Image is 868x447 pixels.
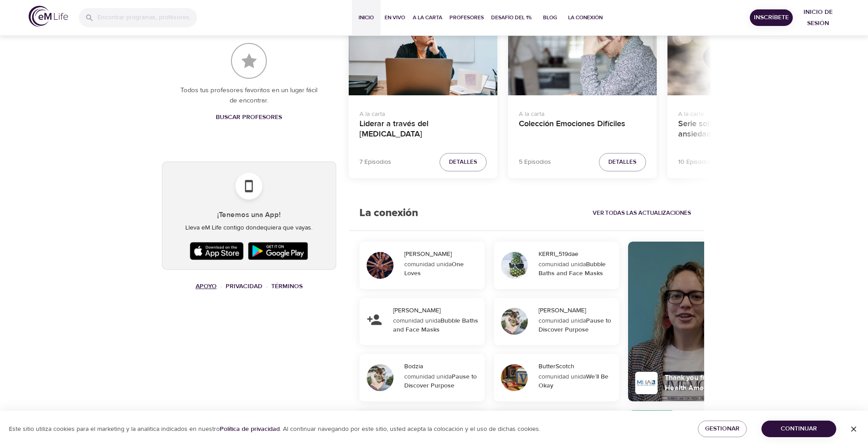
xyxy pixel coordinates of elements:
span: Inicio [355,13,377,22]
span: Ver todas las actualizaciones [593,208,691,218]
button: Colección Emociones Difíciles [508,12,657,96]
a: Buscar profesores [212,109,286,126]
div: ButterScotch [539,362,616,371]
a: Términos [271,282,303,290]
button: Detalles [440,153,487,171]
button: Inicio de sesión [796,4,839,31]
h4: Liderar a través del [MEDICAL_DATA] [359,119,487,140]
input: Encontrar programas, profesores, etc... [98,8,197,27]
div: comunidad unida [393,316,479,334]
div: [PERSON_NAME] [539,306,616,315]
a: Política de privacidad [220,425,280,433]
li: · [220,281,222,293]
strong: One Loves [404,260,464,277]
p: 7 Episodios [359,158,391,167]
h4: Serie sobre la gestión de la ansiedad de forma consciente [678,119,805,140]
p: Lleva eM Life contigo dondequiera que vayas. [170,223,329,233]
span: Gestionar [705,423,740,434]
div: [PERSON_NAME] [393,306,481,315]
span: A la carta [413,13,442,22]
h5: ¡Tenemos una App! [170,210,329,220]
strong: Bubble Baths and Face Masks [539,260,606,277]
div: comunidad unida [539,316,613,334]
span: Buscar profesores [216,112,282,123]
span: Blog [539,13,561,22]
span: En vivo [384,13,406,22]
button: Inscríbete [750,9,793,26]
div: KERRI_519dae [539,250,616,259]
div: Thank you from Mental Health America. [665,373,746,393]
strong: Pause to Discover Purpose [539,317,611,334]
p: 5 Episodios [519,158,551,167]
a: Ver todas las actualizaciones [590,206,693,220]
strong: Bubble Baths and Face Masks [393,317,478,334]
p: 10 Episodios [678,158,713,167]
p: A la carta [359,106,487,119]
span: Profesores [449,13,484,22]
div: comunidad unida [404,260,479,278]
div: comunidad unida [539,372,613,390]
h4: Colección Emociones Difíciles [519,119,646,140]
span: Desafío del 1% [491,13,532,22]
a: Privacidad [226,282,262,290]
span: Detalles [449,157,477,167]
button: Gestionar [698,421,747,437]
span: Inicio de sesión [800,7,836,29]
div: [PERSON_NAME] [404,250,481,259]
p: Todos tus profesores favoritos en un lugar fácil de encontrar. [180,85,318,106]
span: Continuar [769,423,829,434]
strong: Pause to Discover Purpose [404,373,477,390]
strong: We’ll Be Okay [539,373,608,390]
img: logo [29,6,68,27]
li: · [266,281,268,293]
nav: breadcrumb [162,281,336,293]
div: comunidad unida [404,372,479,390]
img: Google Play Store [246,240,310,262]
button: Serie sobre la gestión de la ansiedad de forma consciente [667,12,816,96]
button: Continuar [761,421,836,437]
div: Bodzia [404,362,481,371]
img: Profesores favoritos [231,43,267,79]
button: Detalles [599,153,646,171]
div: comunidad unida [539,260,613,278]
button: Liderar a través del Burnout [349,12,497,96]
span: Detalles [608,157,637,167]
p: A la carta [519,106,646,119]
h2: La conexión [349,196,429,230]
a: Apoyo [196,282,217,290]
span: Inscríbete [753,12,789,23]
p: A la carta [678,106,805,119]
span: La Conexión [568,13,603,22]
img: Apple App Store [188,240,246,262]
